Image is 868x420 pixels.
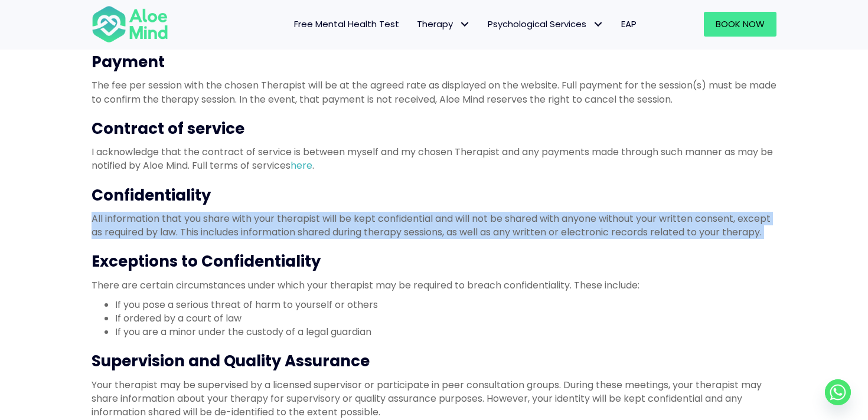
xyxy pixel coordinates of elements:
h3: Contract of service [92,118,776,139]
h3: Supervision and Quality Assurance [92,350,776,372]
a: TherapyTherapy: submenu [408,12,479,37]
span: Therapy: submenu [456,16,473,33]
span: Psychological Services: submenu [589,16,606,33]
a: EAP [612,12,645,37]
img: Aloe mind Logo [92,5,168,44]
p: The fee per session with the chosen Therapist will be at the agreed rate as displayed on the webs... [92,78,776,106]
h3: Exceptions to Confidentiality [92,251,776,272]
p: I acknowledge that the contract of service is between myself and my chosen Therapist and any paym... [92,145,776,172]
span: Psychological Services [488,18,603,30]
a: here [291,159,312,172]
li: If you pose a serious threat of harm to yourself or others [115,298,776,311]
a: Whatsapp [825,379,851,405]
span: Therapy [417,18,470,30]
span: Book Now [716,18,765,30]
p: All information that you share with your therapist will be kept confidential and will not be shar... [92,212,776,239]
a: Book Now [704,12,776,37]
h3: Confidentiality [92,185,776,206]
nav: Menu [184,12,645,37]
span: EAP [621,18,637,30]
a: Free Mental Health Test [285,12,408,37]
span: Free Mental Health Test [294,18,399,30]
p: There are certain circumstances under which your therapist may be required to breach confidential... [92,278,776,292]
a: Psychological ServicesPsychological Services: submenu [479,12,612,37]
p: Your therapist may be supervised by a licensed supervisor or participate in peer consultation gro... [92,378,776,419]
li: If ordered by a court of law [115,311,776,325]
h3: Payment [92,51,776,73]
li: If you are a minor under the custody of a legal guardian [115,325,776,339]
